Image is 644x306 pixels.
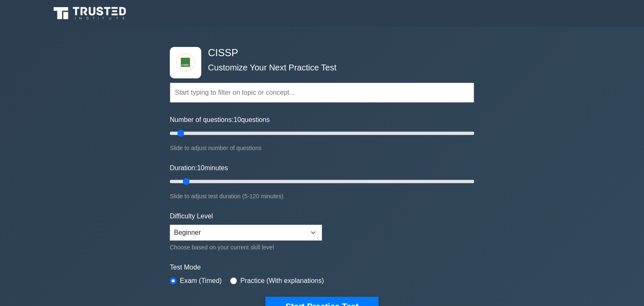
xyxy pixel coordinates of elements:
h4: CISSP [205,47,433,59]
span: 10 [234,116,241,123]
div: Slide to adjust test duration (5-120 minutes) [170,191,474,201]
div: Slide to adjust number of questions [170,143,474,153]
label: Difficulty Level [170,211,213,221]
span: 10 [197,164,205,171]
label: Number of questions: questions [170,115,270,125]
label: Duration: minutes [170,163,228,173]
label: Practice (With explanations) [240,276,324,286]
div: Choose based on your current skill level [170,242,322,252]
input: Start typing to filter on topic or concept... [170,83,474,103]
label: Test Mode [170,262,474,272]
label: Exam (Timed) [180,276,222,286]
